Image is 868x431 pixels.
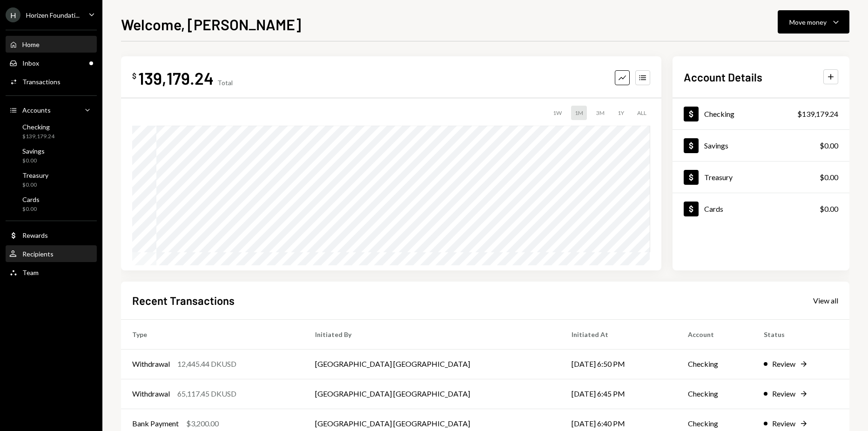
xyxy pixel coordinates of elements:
[789,17,827,27] div: Move money
[820,172,838,183] div: $0.00
[22,171,48,179] div: Treasury
[121,319,304,349] th: Type
[560,349,677,379] td: [DATE] 6:50 PM
[6,168,97,191] a: Treasury$0.00
[22,231,48,239] div: Rewards
[797,108,838,120] div: $139,179.24
[704,141,728,150] div: Savings
[132,358,170,370] div: Withdrawal
[304,349,560,379] td: [GEOGRAPHIC_DATA] [GEOGRAPHIC_DATA]
[22,59,39,67] div: Inbox
[6,7,20,22] div: H
[121,15,301,34] h1: Welcome, [PERSON_NAME]
[22,250,54,258] div: Recipients
[304,379,560,409] td: [GEOGRAPHIC_DATA] [GEOGRAPHIC_DATA]
[132,418,179,429] div: Bank Payment
[6,54,97,71] a: Inbox
[571,106,587,120] div: 1M
[704,173,733,182] div: Treasury
[177,358,236,370] div: 12,445.44 DKUSD
[673,162,849,193] a: Treasury$0.00
[132,71,136,81] div: $
[772,358,795,370] div: Review
[753,319,849,349] th: Status
[22,40,40,48] div: Home
[186,418,219,429] div: $3,200.00
[684,69,762,85] h2: Account Details
[6,144,97,167] a: Savings$0.00
[772,418,795,429] div: Review
[673,98,849,129] a: Checking$139,179.24
[217,79,233,87] div: Total
[6,36,97,53] a: Home
[673,130,849,161] a: Savings$0.00
[673,193,849,224] a: Cards$0.00
[177,388,236,399] div: 65,117.45 DKUSD
[22,181,48,189] div: $0.00
[704,204,723,213] div: Cards
[677,349,753,379] td: Checking
[6,101,97,118] a: Accounts
[549,106,565,120] div: 1W
[6,73,97,90] a: Transactions
[677,319,753,349] th: Account
[6,120,97,142] a: Checking$139,179.24
[22,147,45,155] div: Savings
[820,140,838,151] div: $0.00
[22,133,54,141] div: $139,179.24
[6,264,97,281] a: Team
[138,67,214,88] div: 139,179.24
[677,379,753,409] td: Checking
[633,106,650,120] div: ALL
[22,205,40,213] div: $0.00
[6,227,97,243] a: Rewards
[592,106,608,120] div: 3M
[560,379,677,409] td: [DATE] 6:45 PM
[22,106,51,114] div: Accounts
[22,195,40,203] div: Cards
[6,245,97,262] a: Recipients
[560,319,677,349] th: Initiated At
[813,295,838,305] a: View all
[704,109,734,118] div: Checking
[22,269,39,276] div: Team
[26,11,80,19] div: Horizen Foundati...
[22,157,45,165] div: $0.00
[132,388,170,399] div: Withdrawal
[772,388,795,399] div: Review
[22,78,61,86] div: Transactions
[6,193,97,215] a: Cards$0.00
[813,296,838,305] div: View all
[22,123,54,131] div: Checking
[778,10,849,34] button: Move money
[614,106,628,120] div: 1Y
[304,319,560,349] th: Initiated By
[132,293,235,308] h2: Recent Transactions
[820,203,838,215] div: $0.00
